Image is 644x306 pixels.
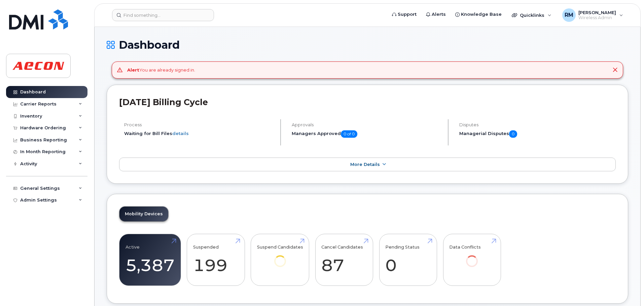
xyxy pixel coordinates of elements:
a: Active 5,387 [126,238,175,282]
span: 0 [509,130,517,138]
span: More Details [350,162,380,167]
a: Data Conflicts [449,238,495,276]
h5: Managers Approved [292,130,442,138]
div: You are already signed in. [127,67,195,73]
a: Suspend Candidates [257,238,303,276]
a: details [172,131,189,136]
a: Mobility Devices [119,207,168,221]
h4: Approvals [292,122,442,127]
h5: Managerial Disputes [459,130,616,138]
h1: Dashboard [107,39,628,51]
a: Pending Status 0 [385,238,431,282]
span: 0 of 0 [341,130,357,138]
h2: [DATE] Billing Cycle [119,97,616,107]
h4: Disputes [459,122,616,127]
a: Cancel Candidates 87 [321,238,367,282]
h4: Process [124,122,275,127]
strong: Alert [127,67,139,73]
a: Suspended 199 [193,238,239,282]
li: Waiting for Bill Files [124,130,275,137]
